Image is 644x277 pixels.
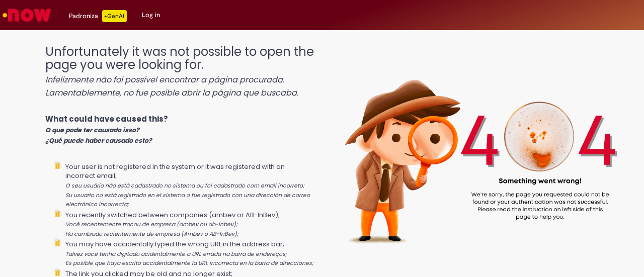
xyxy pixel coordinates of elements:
[65,192,310,209] i: Su usuario no está registrado en el sistema o fue registrado con una dirección de correo electrón...
[65,230,238,238] i: Ha cambiado recientemente de empresa (Ambev o AB-InBev);
[69,10,127,22] div: Padroniza
[65,259,313,267] i: Es posible que haya escrito accidentalmente la URL incorrecta en la barra de direcciones;
[65,182,304,190] i: O seu usuário não está cadastrado no sistema ou foi cadastrado com email incorreto;
[65,238,315,268] li: You may have accidentally typed the wrong URL in the address bar;
[45,45,315,99] h1: Unfortunately it was not possible to open the page you were looking for.
[102,10,127,22] p: +GenAi
[65,209,315,239] li: You recently switched between companies (ambev or AB-InBev);
[314,35,644,265] img: 404_ambev_new.png
[65,221,237,228] i: Você recentemente trocou de empresa (ambev ou ab-inbev);
[45,74,284,85] i: Infelizmente não foi possível encontrar a página procurada.
[45,87,298,99] i: Lamentablemente, no fue posible abrir la página que buscaba.
[1,5,53,25] img: ServiceNow
[65,250,287,258] i: Talvez você tenha digitado acidentalmente a URL errada na barra de endereços;
[45,126,139,134] i: O que pode ter causado isso?
[45,114,315,146] p: What could have caused this?
[65,161,315,209] li: Your user is not registered in the system or it was registered with an incorrect email;
[45,136,152,145] i: ¿Qué puede haber causado esto?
